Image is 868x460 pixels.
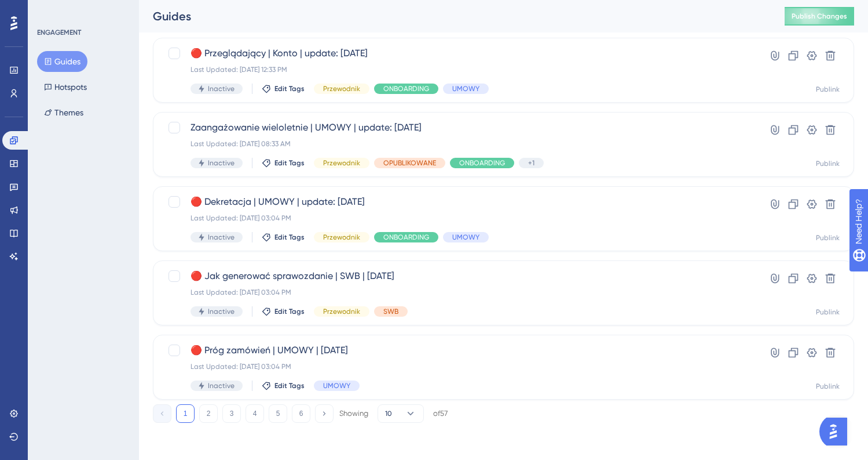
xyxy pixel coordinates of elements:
button: Hotspots [37,77,94,97]
span: ONBOARDING [459,158,505,168]
button: 6 [292,404,310,423]
button: 2 [199,404,218,423]
span: UMOWY [452,233,479,242]
div: Guides [153,8,756,24]
span: Publish Changes [792,12,847,21]
span: 🔴 Dekretacja | UMOWY | update: [DATE] [191,195,724,209]
span: Inactive [208,381,235,390]
span: OPUBLIKOWANE [383,158,436,168]
span: Przewodnik [323,307,360,316]
div: of 57 [433,408,448,419]
button: Guides [37,51,87,72]
span: Inactive [208,307,235,316]
div: Publink [816,307,840,317]
button: 5 [269,404,287,423]
span: Need Help? [27,3,72,17]
span: Inactive [208,84,235,93]
button: Edit Tags [262,233,305,242]
span: +1 [528,158,534,168]
span: 🔴 Próg zamówień | UMOWY | [DATE] [191,343,724,357]
span: ONBOARDING [383,84,429,93]
button: Themes [37,102,90,123]
span: 🔴 Przeglądający | Konto | update: [DATE] [191,46,724,60]
div: Last Updated: [DATE] 12:33 PM [191,65,724,74]
button: 3 [222,404,241,423]
span: Przewodnik [323,84,360,93]
span: UMOWY [323,381,350,390]
span: UMOWY [452,84,479,93]
button: Edit Tags [262,158,305,168]
div: Last Updated: [DATE] 08:33 AM [191,139,724,148]
div: Publink [816,85,840,94]
span: ONBOARDING [383,233,429,242]
span: Zaangażowanie wieloletnie | UMOWY | update: [DATE] [191,121,724,135]
span: Edit Tags [274,307,305,316]
button: Publish Changes [785,7,854,26]
span: Edit Tags [274,84,305,93]
span: 10 [385,409,392,418]
div: Publink [816,382,840,391]
div: Last Updated: [DATE] 03:04 PM [191,288,724,297]
button: Edit Tags [262,381,305,390]
span: Edit Tags [274,381,305,390]
span: Przewodnik [323,158,360,168]
span: Edit Tags [274,158,305,168]
button: 4 [246,404,264,423]
div: Publink [816,159,840,168]
span: Inactive [208,158,235,168]
span: Edit Tags [274,233,305,242]
span: 🔴 Jak generować sprawozdanie | SWB | [DATE] [191,269,724,283]
div: Last Updated: [DATE] 03:04 PM [191,362,724,371]
button: Edit Tags [262,84,305,93]
button: 10 [378,404,424,423]
div: ENGAGEMENT [37,28,81,37]
button: 1 [176,404,195,423]
button: Edit Tags [262,307,305,316]
div: Publink [816,233,840,242]
span: SWB [383,307,398,316]
span: Przewodnik [323,233,360,242]
iframe: UserGuiding AI Assistant Launcher [819,414,854,449]
span: Inactive [208,233,235,242]
div: Showing [339,408,368,419]
div: Last Updated: [DATE] 03:04 PM [191,213,724,223]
